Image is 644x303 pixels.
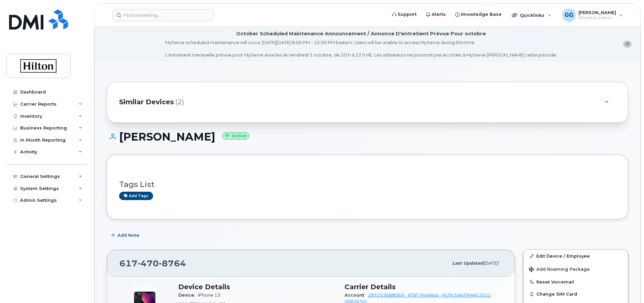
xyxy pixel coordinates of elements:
button: Reset Voicemail [524,276,628,288]
span: Last updated [452,261,483,266]
a: Add tags [119,192,153,200]
span: Add Roaming Package [529,267,590,273]
div: October Scheduled Maintenance Announcement / Annonce D'entretient Prévue Pour octobre [236,30,486,37]
small: Active [222,132,249,140]
span: [DATE] [483,261,498,266]
h1: [PERSON_NAME] [107,131,628,143]
span: 8764 [159,258,186,268]
span: Add Note [117,232,139,238]
a: Edit Device / Employee [524,250,628,262]
span: Similar Devices [119,97,174,107]
button: Change SIM Card [524,288,628,300]
h3: Carrier Details [345,283,503,291]
iframe: Messenger Launcher [615,274,639,298]
button: close notification [623,41,632,48]
button: Add Roaming Package [524,262,628,276]
h3: Device Details [178,283,336,291]
span: Device [178,293,198,298]
span: iPhone 13 [198,293,220,298]
span: 617 [119,258,186,268]
span: (2) [175,97,184,107]
span: 470 [138,258,159,268]
h3: Tags List [119,180,616,189]
span: Account [345,293,368,298]
button: Add Note [107,229,145,241]
div: MyServe scheduled maintenance will occur [DATE][DATE] 8:00 PM - 10:00 PM Eastern. Users will be u... [165,39,557,58]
